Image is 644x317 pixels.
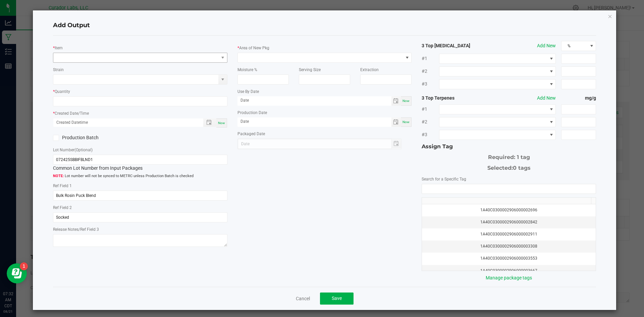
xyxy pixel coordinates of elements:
iframe: Resource center unread badge [20,262,28,270]
span: Now [402,99,410,103]
label: Item [55,45,63,51]
label: Use By Date [237,89,259,95]
label: Serving Size [299,67,321,73]
label: Release Notes/Ref Field 3 [53,226,99,232]
span: (Optional) [74,148,93,152]
label: Extraction [360,67,379,73]
span: Save [332,296,342,301]
div: 1A40C0300002906000003308 [426,243,592,250]
strong: 3 Top Terpenes [422,95,491,102]
span: Lot number will not be synced to METRC unless Production Batch is checked [53,173,227,179]
span: 0 tags [513,165,531,171]
iframe: Resource center [7,263,27,283]
label: Production Date [237,110,267,116]
div: 1A40C0300002906000003553 [426,255,592,262]
input: Date [237,96,391,105]
span: Toggle calendar [391,96,401,106]
input: NO DATA FOUND [422,184,596,194]
button: Add New [537,95,556,102]
label: Ref Field 1 [53,183,72,189]
label: Production Batch [53,134,135,141]
strong: mg/g [561,95,596,102]
label: Created Date/Time [55,110,89,116]
strong: 3 Top [MEDICAL_DATA] [422,42,491,49]
span: NO DATA FOUND [439,117,556,127]
div: 1A40C0300002906000003667 [426,268,592,274]
a: Cancel [296,295,310,302]
span: NO DATA FOUND [439,130,556,140]
div: 1A40C0300002906000002842 [426,219,592,225]
input: Created Datetime [53,118,196,127]
span: #1 [422,55,439,62]
button: Add New [537,42,556,49]
div: Required: 1 tag [422,151,596,161]
span: #2 [422,118,439,125]
label: Lot Number [53,147,93,153]
span: Toggle calendar [391,117,401,127]
span: Now [218,121,225,125]
span: #3 [422,81,439,88]
span: Toggle popup [203,118,216,127]
div: Assign Tag [422,143,596,151]
label: Moisture % [237,67,257,73]
label: Strain [53,67,64,73]
input: Date [237,117,391,126]
span: NO DATA FOUND [53,53,227,63]
label: Packaged Date [237,131,265,137]
label: Area of New Pkg [239,45,269,51]
span: #1 [422,106,439,113]
span: #3 [422,131,439,138]
label: Search for a Specific Tag [422,176,466,182]
span: NO DATA FOUND [439,104,556,114]
div: Common Lot Number from Input Packages [53,155,227,172]
label: Ref Field 2 [53,205,72,211]
span: % [561,41,587,51]
div: Selected: [422,161,596,172]
span: #2 [422,68,439,75]
div: 1A40C0300002906000002696 [426,207,592,213]
h4: Add Output [53,21,596,30]
a: Manage package tags [486,275,532,280]
button: Save [320,293,354,305]
span: Now [402,120,410,124]
label: Quantity [55,89,70,95]
div: 1A40C0300002906000002911 [426,231,592,237]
